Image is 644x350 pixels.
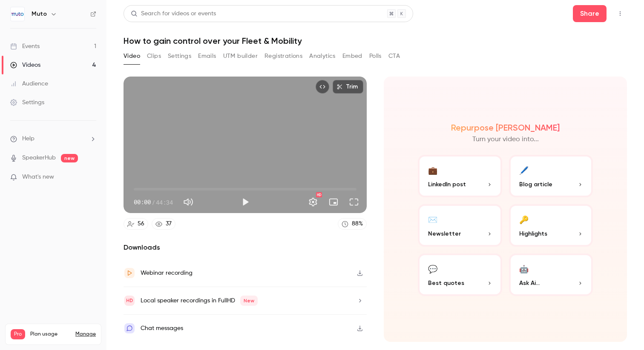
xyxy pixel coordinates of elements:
button: Clips [147,49,161,63]
div: 56 [138,219,144,228]
span: What's new [22,173,54,182]
a: 88% [338,218,367,230]
button: Play [237,193,254,211]
div: Search for videos or events [131,9,216,18]
button: Settings [168,49,191,63]
button: 🔑Highlights [509,204,593,247]
span: 44:34 [156,198,173,207]
button: 💼LinkedIn post [418,155,502,197]
h2: Downloads [124,242,367,253]
span: / [152,198,155,207]
button: Embed [342,49,362,63]
button: 🤖Ask Ai... [509,253,593,296]
span: New [240,296,258,306]
a: SpeakerHub [22,154,56,162]
div: Local speaker recordings in FullHD [141,296,258,306]
span: Blog article [519,180,552,189]
span: new [61,154,78,162]
button: Emails [198,49,216,63]
span: LinkedIn post [428,180,466,189]
button: UTM builder [223,49,258,63]
div: ✉️ [428,213,437,226]
button: Trim [333,80,363,94]
div: Webinar recording [141,268,193,278]
button: Mute [180,193,197,211]
span: 00:00 [134,198,151,207]
p: Turn your video into... [472,134,539,145]
button: 💬Best quotes [418,253,502,296]
div: Settings [10,98,44,107]
button: Video [124,49,140,63]
div: Videos [10,61,40,69]
button: 🖊️Blog article [509,155,593,197]
a: 37 [152,218,175,230]
button: Top Bar Actions [613,7,627,20]
button: Embed video [316,80,329,94]
img: Muto [11,7,24,21]
span: Newsletter [428,229,461,238]
span: Pro [11,329,25,339]
span: Plan usage [30,331,70,338]
button: Turn on miniplayer [325,193,342,211]
span: Ask Ai... [519,279,540,287]
a: 56 [124,218,148,230]
div: 🔑 [519,213,529,226]
span: Best quotes [428,279,464,287]
div: 37 [166,219,172,228]
button: Settings [305,193,322,211]
span: Highlights [519,229,547,238]
div: Chat messages [141,323,183,333]
li: help-dropdown-opener [10,134,96,143]
div: 🤖 [519,262,529,275]
span: Help [22,134,34,143]
h1: How to gain control over your Fleet & Mobility [124,36,627,46]
div: 88 % [352,219,363,228]
div: Audience [10,80,48,88]
button: ✉️Newsletter [418,204,502,247]
h6: Muto [32,10,47,18]
div: 💬 [428,262,437,275]
button: Share [573,5,607,22]
div: HD [316,192,322,197]
h2: Repurpose [PERSON_NAME] [451,122,560,133]
div: 💼 [428,163,437,176]
button: Full screen [345,193,362,211]
div: Events [10,42,40,51]
a: Manage [75,331,96,338]
button: Registrations [264,49,302,63]
button: Polls [369,49,382,63]
button: Analytics [309,49,336,63]
button: CTA [388,49,400,63]
div: 🖊️ [519,163,529,176]
div: 00:00 [134,198,173,207]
